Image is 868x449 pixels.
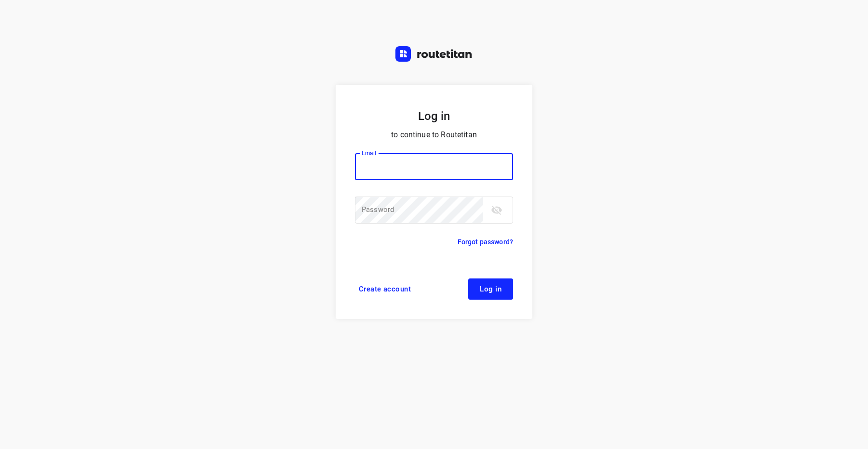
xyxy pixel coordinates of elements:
[458,236,513,248] a: Forgot password?
[487,200,506,220] button: toggle password visibility
[355,278,415,300] a: Create account
[359,285,411,293] span: Create account
[355,108,513,124] h5: Log in
[395,46,473,64] a: Routetitan
[480,285,502,293] span: Log in
[355,128,513,142] p: to continue to Routetitan
[395,46,473,62] img: Routetitan
[468,278,513,300] button: Log in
